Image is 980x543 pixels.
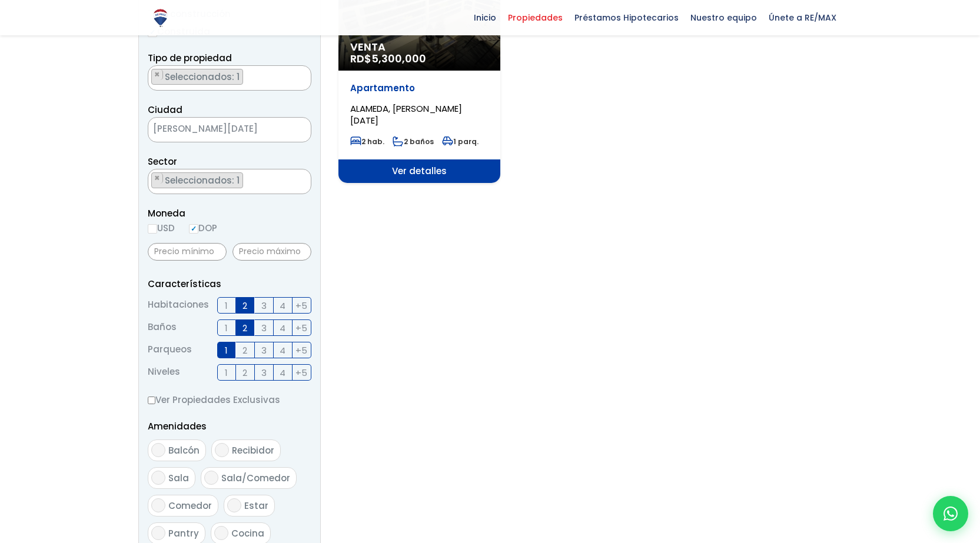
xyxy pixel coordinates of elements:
span: × [298,173,304,184]
span: 1 parq. [442,136,479,146]
span: Moneda [148,206,311,221]
input: Recibidor [215,443,229,457]
span: 2 [242,343,247,358]
span: 3 [261,365,267,380]
span: 2 hab. [350,136,384,146]
input: Precio mínimo [148,243,227,261]
span: Cocina [231,527,264,539]
span: 2 [242,365,247,380]
span: Ver detalles [338,159,500,183]
input: Comedor [151,498,165,512]
span: Sector [148,155,177,168]
span: +5 [295,365,307,380]
span: 4 [280,365,285,380]
li: ALAMEDA [151,172,243,188]
input: Sala/Comedor [204,471,218,485]
span: Pantry [168,527,199,539]
span: ALAMEDA, [PERSON_NAME][DATE] [350,102,462,126]
span: Comedor [168,499,212,512]
button: Remove all items [298,69,305,81]
span: Tipo de propiedad [148,52,232,64]
span: 4 [280,321,285,335]
input: Precio máximo [232,243,311,261]
span: Únete a RE/MAX [763,9,842,26]
button: Remove item [152,173,163,184]
input: Cocina [214,526,228,540]
span: Venta [350,41,489,53]
button: Remove all items [298,172,305,184]
span: Balcón [168,444,200,457]
span: 4 [280,343,285,358]
span: 1 [225,365,228,380]
span: × [293,125,299,135]
span: 3 [261,298,267,313]
span: 4 [280,298,285,313]
span: SANTO DOMINGO OESTE [148,117,311,142]
span: Propiedades [502,9,569,26]
span: Inicio [468,9,502,26]
p: Amenidades [148,419,311,434]
label: USD [148,221,175,235]
button: Remove item [152,69,163,80]
span: 1 [225,321,228,335]
span: 2 baños [393,136,434,146]
input: USD [148,224,157,234]
span: +5 [295,298,307,313]
span: × [298,69,304,80]
span: Seleccionados: 1 [164,71,242,83]
span: 3 [261,321,267,335]
img: Logo de REMAX [150,8,171,28]
label: DOP [189,221,217,235]
span: RD$ [350,51,426,66]
span: +5 [295,343,307,358]
input: Estar [227,498,241,512]
span: Recibidor [232,444,274,457]
textarea: Search [148,66,155,91]
p: Características [148,277,311,291]
span: Baños [148,319,177,336]
span: 2 [242,321,247,335]
li: APARTAMENTO [151,69,243,85]
span: Nuestro equipo [685,9,763,26]
span: 3 [261,343,267,358]
label: Ver Propiedades Exclusivas [148,392,311,407]
button: Remove all items [281,121,299,139]
span: 1 [225,298,228,313]
span: 2 [242,298,247,313]
p: Apartamento [350,82,489,94]
span: +5 [295,321,307,335]
input: Pantry [151,526,165,540]
span: Niveles [148,364,180,381]
span: Ciudad [148,104,182,116]
span: Estar [244,499,268,512]
input: Ver Propiedades Exclusivas [148,397,155,404]
span: Seleccionados: 1 [164,174,242,186]
span: Sala/Comedor [221,472,290,484]
span: 5,300,000 [371,51,426,66]
input: DOP [189,224,198,234]
span: Habitaciones [148,297,209,314]
span: Préstamos Hipotecarios [569,9,685,26]
span: × [154,69,160,80]
span: 1 [225,343,228,358]
span: Sala [168,472,189,484]
textarea: Search [148,169,155,195]
span: SANTO DOMINGO OESTE [148,121,281,137]
span: × [154,173,160,184]
input: Sala [151,471,165,485]
span: Parqueos [148,342,192,358]
input: Balcón [151,443,165,457]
